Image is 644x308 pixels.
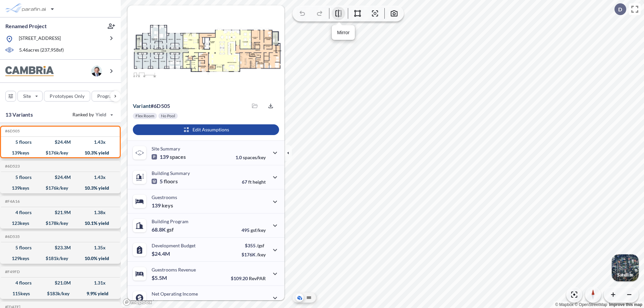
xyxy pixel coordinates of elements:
h5: Click to copy the code [4,199,20,204]
p: Site [23,93,31,100]
p: 68.8K [152,226,174,233]
p: Edit Assumptions [193,126,229,133]
button: Switcher ImageSatellite [612,254,639,281]
button: Site [17,91,43,102]
h5: Click to copy the code [4,234,20,239]
span: height [253,179,266,185]
p: Flex Room [136,113,154,119]
span: Variant [133,103,151,109]
p: Prototypes Only [50,93,85,100]
p: Building Summary [152,170,190,176]
p: 139 [152,202,173,209]
a: Mapbox homepage [123,298,152,306]
img: Switcher Image [612,254,639,281]
span: /key [257,252,266,257]
p: # 6d505 [133,103,170,109]
img: user logo [91,66,102,76]
span: keys [162,202,173,209]
p: 13 Variants [5,111,33,119]
p: 495 [241,227,266,233]
p: Guestrooms Revenue [152,267,196,272]
p: 1.0 [235,155,266,160]
p: Mirror [337,29,350,36]
button: Aerial View [296,294,304,302]
p: No Pool [161,113,175,119]
span: gsf [167,226,174,233]
p: [STREET_ADDRESS] [19,35,61,43]
p: Net Operating Income [152,291,198,297]
p: $176K [241,252,266,257]
p: Guestrooms [152,194,177,200]
p: 5 [152,178,178,185]
span: margin [251,300,266,305]
p: Satellite [617,272,633,278]
p: Building Program [152,219,189,224]
p: 67 [242,179,266,185]
button: Site Plan [305,294,313,302]
a: Mapbox [555,302,574,307]
span: spaces/key [243,155,266,160]
button: Ranked by Yield [67,109,117,120]
span: RevPAR [249,275,266,281]
img: BrandImage [5,66,54,76]
p: Site Summary [152,146,180,151]
h5: Click to copy the code [4,269,20,274]
p: $24.4M [152,250,171,257]
a: OpenStreetMap [575,302,607,307]
button: Edit Assumptions [133,124,279,135]
span: spaces [170,153,186,160]
p: 45.0% [237,300,266,305]
p: 139 [152,153,186,160]
p: $109.20 [231,275,266,281]
h5: Click to copy the code [4,164,20,169]
span: gsf/key [251,227,266,233]
button: Prototypes Only [44,91,90,102]
span: ft [248,179,252,185]
p: $355 [241,243,266,248]
p: $5.5M [152,274,168,281]
button: Program [92,91,128,102]
p: Renamed Project [5,22,47,30]
p: 5.46 acres ( 237,958 sf) [19,47,64,54]
h5: Click to copy the code [4,129,20,133]
p: Program [97,93,116,100]
p: $2.5M [152,299,168,305]
span: Yield [96,111,107,118]
span: floors [164,178,178,185]
span: /gsf [257,243,264,248]
p: D [618,6,622,12]
a: Improve this map [609,302,642,307]
p: Development Budget [152,243,196,248]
